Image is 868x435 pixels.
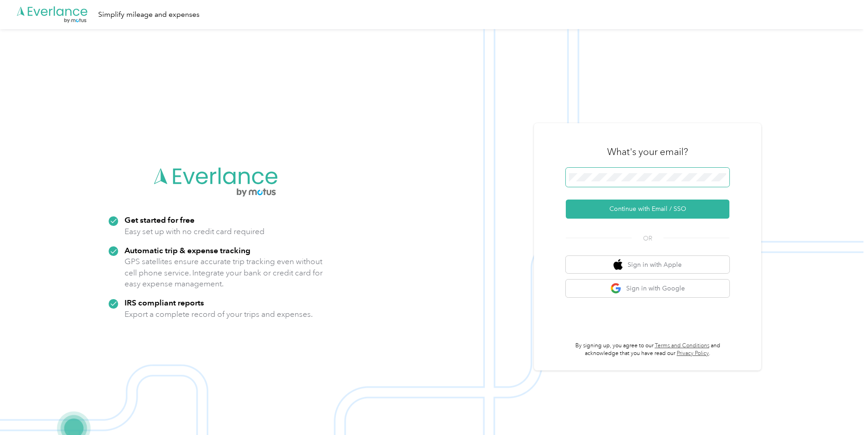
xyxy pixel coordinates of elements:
[607,145,688,158] h3: What's your email?
[125,245,250,255] strong: Automatic trip & expense tracking
[125,298,204,307] strong: IRS compliant reports
[566,200,729,219] button: Continue with Email / SSO
[125,226,264,237] p: Easy set up with no credit card required
[614,259,623,270] img: apple logo
[125,256,323,290] p: GPS satellites ensure accurate trip tracking even without cell phone service. Integrate your bank...
[632,234,663,243] span: OR
[566,280,729,297] button: google logoSign in with Google
[677,350,709,357] a: Privacy Policy
[125,215,195,225] strong: Get started for free
[566,342,729,358] p: By signing up, you agree to our and acknowledge that you have read our .
[610,283,622,294] img: google logo
[125,309,313,320] p: Export a complete record of your trips and expenses.
[98,9,200,20] div: Simplify mileage and expenses
[566,256,729,274] button: apple logoSign in with Apple
[655,342,709,349] a: Terms and Conditions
